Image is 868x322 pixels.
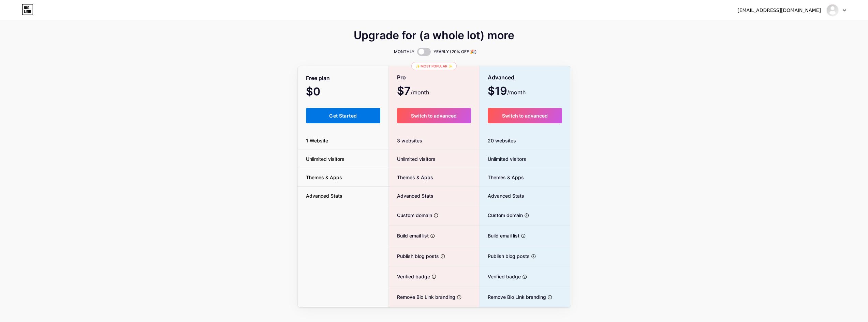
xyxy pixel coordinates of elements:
div: [EMAIL_ADDRESS][DOMAIN_NAME] [737,7,821,14]
span: Unlimited visitors [480,155,526,163]
span: Pro [397,72,406,83]
span: Unlimited visitors [298,155,353,163]
span: Remove Bio Link branding [389,293,455,301]
span: Upgrade for (a whole lot) more [354,31,514,40]
span: Get Started [329,113,357,119]
span: Advanced Stats [480,192,524,199]
button: Switch to advanced [397,108,471,123]
span: Build email list [389,232,429,239]
span: Remove Bio Link branding [480,293,546,301]
span: Custom domain [389,212,432,219]
span: Build email list [480,232,519,239]
span: Verified badge [480,273,521,280]
span: Advanced Stats [298,192,351,199]
span: /month [411,88,429,96]
span: Custom domain [480,212,523,219]
button: Get Started [306,108,381,123]
span: $7 [397,87,429,96]
span: 1 Website [298,137,336,144]
span: YEARLY (20% OFF 🎉) [433,48,477,55]
div: 20 websites [480,132,571,150]
span: Switch to advanced [411,113,457,119]
span: /month [507,88,526,96]
span: Themes & Apps [298,174,350,181]
button: Switch to advanced [488,108,562,123]
span: Verified badge [389,273,430,280]
div: ✨ Most popular ✨ [411,62,457,70]
span: $19 [488,87,526,96]
span: MONTHLY [394,48,414,55]
span: Publish blog posts [389,252,439,260]
img: desatados [826,4,839,17]
span: Themes & Apps [480,174,524,181]
div: 3 websites [389,132,479,150]
span: Switch to advanced [502,113,548,119]
span: Unlimited visitors [389,155,436,163]
span: $0 [306,88,339,97]
span: Themes & Apps [389,174,433,181]
span: Publish blog posts [480,252,530,260]
span: Advanced [488,72,514,83]
span: Advanced Stats [389,192,433,199]
span: Free plan [306,72,330,84]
